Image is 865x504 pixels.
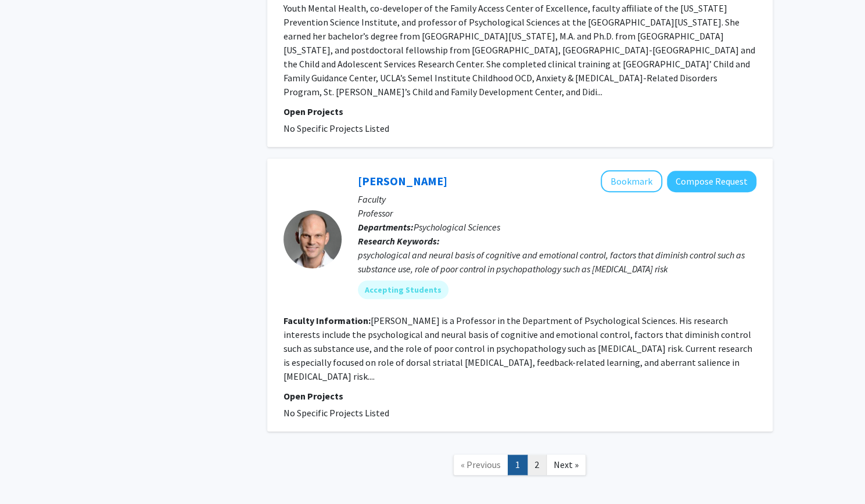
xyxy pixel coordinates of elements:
button: Add John Kerns to Bookmarks [601,170,662,192]
mat-chip: Accepting Students [358,280,448,299]
b: Departments: [358,221,414,233]
span: No Specific Projects Listed [283,123,389,134]
span: No Specific Projects Listed [283,407,389,419]
a: 2 [527,455,547,475]
nav: Page navigation [267,443,773,490]
p: Faculty [358,192,756,206]
p: Open Projects [283,105,756,118]
b: Faculty Information: [283,315,371,326]
div: psychological and neural basis of cognitive and emotional control, factors that diminish control ... [358,248,756,276]
a: [PERSON_NAME] [358,174,447,188]
a: Previous Page [453,455,508,475]
a: 1 [508,455,527,475]
fg-read-more: [PERSON_NAME] is a Professor in the Department of Psychological Sciences. His research interests ... [283,315,752,382]
span: Next » [554,459,579,470]
span: Psychological Sciences [414,221,500,233]
p: Professor [358,206,756,220]
a: Next [546,455,586,475]
p: Open Projects [283,389,756,403]
iframe: Chat [9,452,49,495]
b: Research Keywords: [358,235,440,247]
button: Compose Request to John Kerns [667,171,756,192]
span: « Previous [461,459,501,470]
